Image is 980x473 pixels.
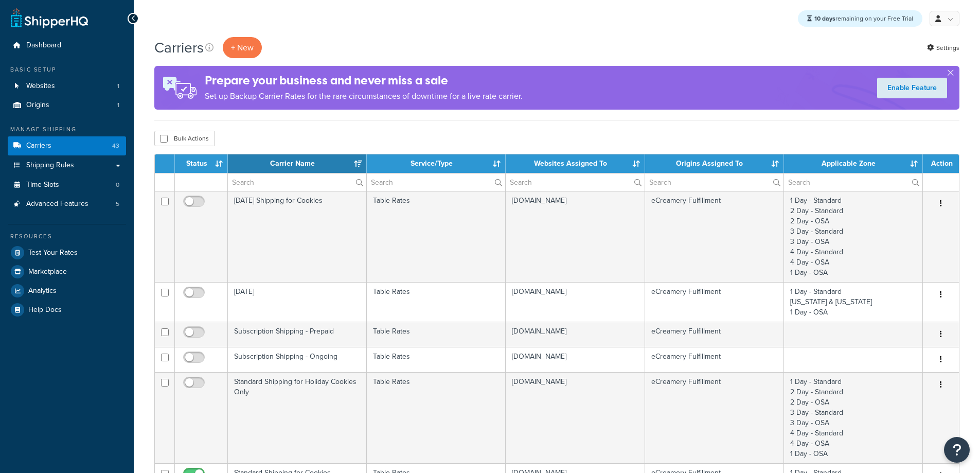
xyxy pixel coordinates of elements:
[367,347,506,372] td: Table Rates
[645,322,784,347] td: eCreamery Fulfillment
[175,154,228,173] th: Status: activate to sort column ascending
[645,173,783,191] input: Search
[8,195,126,214] a: Advanced Features 5
[116,200,119,208] span: 5
[26,161,74,170] span: Shipping Rules
[8,65,126,74] div: Basic Setup
[28,287,57,295] span: Analytics
[228,282,367,322] td: [DATE]
[506,322,645,347] td: [DOMAIN_NAME]
[26,82,55,91] span: Websites
[26,101,49,110] span: Origins
[927,41,959,55] a: Settings
[228,154,367,173] th: Carrier Name: activate to sort column ascending
[154,38,204,58] h1: Carriers
[784,282,923,322] td: 1 Day - Standard [US_STATE] & [US_STATE] 1 Day - OSA
[645,282,784,322] td: eCreamery Fulfillment
[506,154,645,173] th: Websites Assigned To: activate to sort column ascending
[645,347,784,372] td: eCreamery Fulfillment
[784,191,923,282] td: 1 Day - Standard 2 Day - Standard 2 Day - OSA 3 Day - Standard 3 Day - OSA 4 Day - Standard 4 Day...
[28,306,62,314] span: Help Docs
[367,154,506,173] th: Service/Type: activate to sort column ascending
[645,154,784,173] th: Origins Assigned To: activate to sort column ascending
[784,154,923,173] th: Applicable Zone: activate to sort column ascending
[28,249,78,257] span: Test Your Rates
[8,176,126,195] a: Time Slots 0
[8,176,126,195] li: Time Slots
[26,181,59,189] span: Time Slots
[798,10,922,27] div: remaining on your Free Trial
[506,173,644,191] input: Search
[367,322,506,347] td: Table Rates
[877,78,947,98] a: Enable Feature
[506,282,645,322] td: [DOMAIN_NAME]
[8,36,126,55] a: Dashboard
[645,191,784,282] td: eCreamery Fulfillment
[11,8,88,28] a: ShipperHQ Home
[8,232,126,241] div: Resources
[228,173,366,191] input: Search
[367,372,506,463] td: Table Rates
[784,173,922,191] input: Search
[154,66,205,110] img: ad-rules-rateshop-fe6ec290ccb7230408bd80ed9643f0289d75e0ffd9eb532fc0e269fcd187b520.png
[228,347,367,372] td: Subscription Shipping - Ongoing
[8,136,126,155] li: Carriers
[8,77,126,96] li: Websites
[645,372,784,463] td: eCreamery Fulfillment
[8,96,126,115] a: Origins 1
[112,142,119,150] span: 43
[8,282,126,300] a: Analytics
[228,191,367,282] td: [DATE] Shipping for Cookies
[8,195,126,214] li: Advanced Features
[228,372,367,463] td: Standard Shipping for Holiday Cookies Only
[8,301,126,319] a: Help Docs
[367,191,506,282] td: Table Rates
[28,268,67,276] span: Marketplace
[154,131,215,146] button: Bulk Actions
[944,437,970,463] button: Open Resource Center
[923,154,959,173] th: Action
[116,181,119,189] span: 0
[506,347,645,372] td: [DOMAIN_NAME]
[8,262,126,281] a: Marketplace
[26,41,61,50] span: Dashboard
[26,200,88,208] span: Advanced Features
[117,82,119,91] span: 1
[367,173,505,191] input: Search
[8,125,126,134] div: Manage Shipping
[223,37,262,58] button: + New
[8,243,126,262] a: Test Your Rates
[8,77,126,96] a: Websites 1
[367,282,506,322] td: Table Rates
[228,322,367,347] td: Subscription Shipping - Prepaid
[205,89,523,103] p: Set up Backup Carrier Rates for the rare circumstances of downtime for a live rate carrier.
[117,101,119,110] span: 1
[506,372,645,463] td: [DOMAIN_NAME]
[8,136,126,155] a: Carriers 43
[8,96,126,115] li: Origins
[26,142,51,150] span: Carriers
[784,372,923,463] td: 1 Day - Standard 2 Day - Standard 2 Day - OSA 3 Day - Standard 3 Day - OSA 4 Day - Standard 4 Day...
[8,156,126,175] a: Shipping Rules
[506,191,645,282] td: [DOMAIN_NAME]
[814,14,835,23] strong: 10 days
[205,72,523,89] h4: Prepare your business and never miss a sale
